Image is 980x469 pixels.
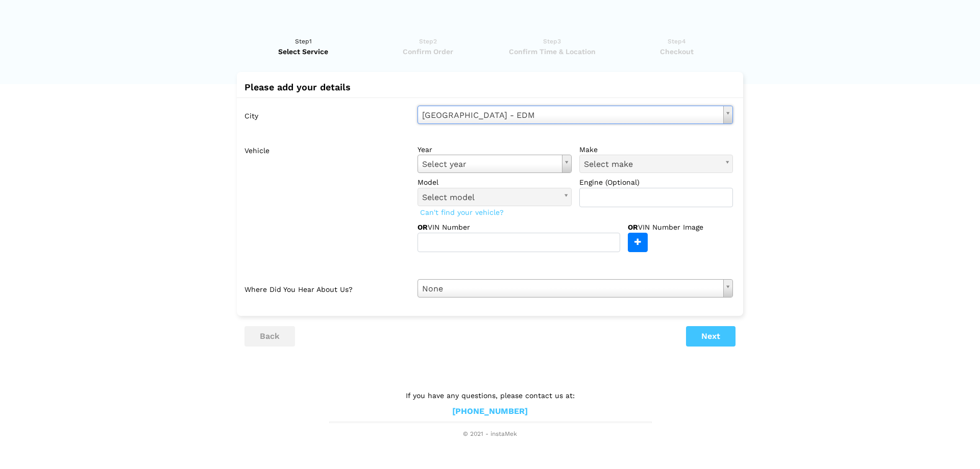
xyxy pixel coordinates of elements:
[418,177,572,187] label: model
[244,279,410,298] label: Where did you hear about us?
[686,326,736,347] button: Next
[579,177,733,187] label: Engine (Optional)
[418,222,502,232] label: VIN Number
[244,106,410,124] label: City
[418,106,733,124] a: [GEOGRAPHIC_DATA] - EDM
[584,158,720,171] span: Select make
[418,279,733,298] a: None
[579,155,733,173] a: Select make
[329,430,651,438] span: © 2021 - instaMek
[244,140,410,252] label: Vehicle
[418,206,506,219] span: Can't find your vehicle?
[418,223,428,231] strong: OR
[493,46,611,57] span: Confirm Time & Location
[493,36,611,57] a: Step3
[628,222,725,232] label: VIN Number Image
[628,223,638,231] strong: OR
[244,46,362,57] span: Select Service
[244,82,736,92] h2: Please add your details
[329,390,651,401] p: If you have any questions, please contact us at:
[369,46,487,57] span: Confirm Order
[418,144,572,155] label: year
[579,144,733,155] label: make
[422,191,558,204] span: Select model
[618,46,736,57] span: Checkout
[422,109,719,122] span: [GEOGRAPHIC_DATA] - EDM
[422,282,719,295] span: None
[369,36,487,57] a: Step2
[418,155,572,173] a: Select year
[244,36,362,57] a: Step1
[244,326,295,347] button: back
[618,36,736,57] a: Step4
[452,406,528,417] a: [PHONE_NUMBER]
[422,158,558,171] span: Select year
[418,188,572,206] a: Select model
